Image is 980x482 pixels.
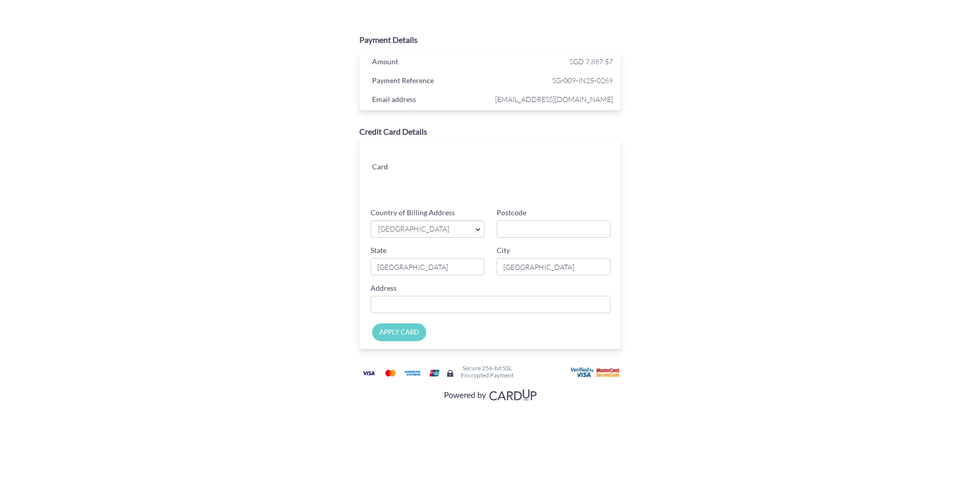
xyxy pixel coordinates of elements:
img: Mastercard [380,367,401,379]
span: [GEOGRAPHIC_DATA] [377,224,468,235]
label: City [497,245,510,256]
label: Address [371,283,397,293]
img: Visa [358,367,379,379]
a: [GEOGRAPHIC_DATA] [371,220,484,238]
div: Card [364,160,428,175]
label: State [371,245,386,256]
img: Union Pay [424,367,445,379]
h6: Secure 256-bit SSL Encrypted Payment [461,365,513,378]
iframe: Secure card security code input frame [524,172,611,191]
label: Country of Billing Address [371,208,455,218]
input: APPLY CARD [372,323,426,341]
div: Amount [364,55,493,70]
label: Postcode [497,208,526,218]
img: User card [571,367,622,378]
iframe: Secure card expiration date input frame [436,172,523,191]
div: Email address [364,93,493,108]
span: SGD 7,887.57 [570,57,613,66]
img: American Express [402,367,423,379]
div: Credit Card Details [359,126,621,138]
span: SG-009-IN25-0269 [493,74,613,87]
img: Secure lock [446,369,454,377]
iframe: Secure card number input frame [436,150,611,168]
div: Payment Reference [364,74,493,89]
div: Payment Details [359,34,621,46]
img: Visa, Mastercard [439,385,541,404]
span: [EMAIL_ADDRESS][DOMAIN_NAME] [493,93,613,106]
